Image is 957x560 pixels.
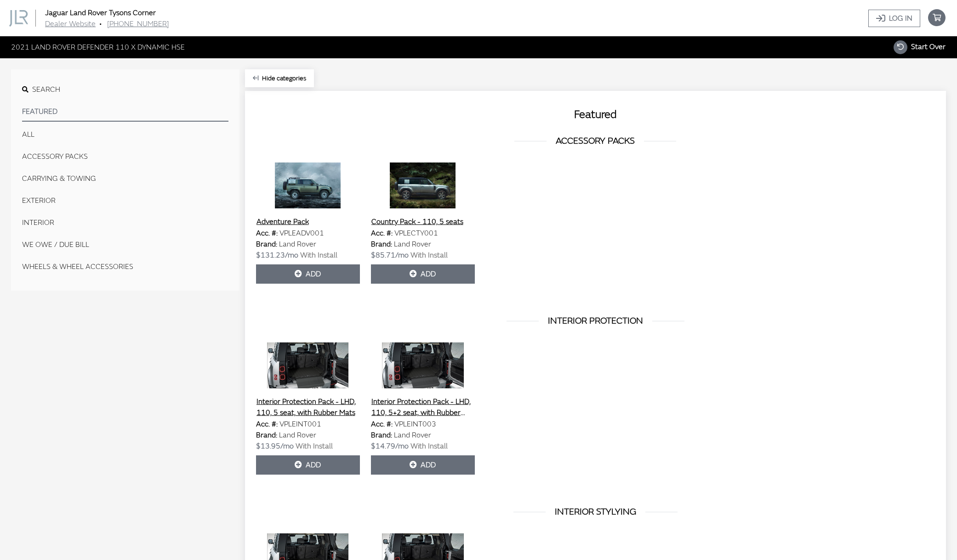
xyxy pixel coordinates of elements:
button: your cart [928,2,957,34]
span: Log In [889,13,912,24]
label: Brand: [371,239,392,250]
img: Image for Adventure Pack [256,162,360,208]
span: Click to hide category section. [262,74,306,82]
span: VPLEINT001 [279,420,321,429]
button: Country Pack - 110, 5 seats [371,216,464,228]
span: 2021 LAND ROVER DEFENDER 110 X DYNAMIC HSE [11,42,185,53]
button: INTERIOR [22,213,228,232]
span: With Install [300,251,337,260]
span: Land Rover [279,431,316,440]
label: Brand: [371,430,392,441]
span: $85.71/mo [371,251,409,260]
span: $13.95/mo [256,442,294,451]
span: With Install [410,442,448,451]
span: Land Rover [394,431,431,440]
button: Interior Protection Pack - LHD, 110, 5 seat, with Rubber Mats [256,396,360,419]
span: $131.23/mo [256,251,298,260]
label: Acc. #: [256,419,278,430]
span: Land Rover [279,240,316,249]
button: Featured [22,102,228,122]
button: ACCESSORY PACKS [22,147,228,166]
button: Interior Protection Pack - LHD, 110, 5+2 seat, with Rubber Mats [371,396,475,419]
h3: INTERIOR STYLYING [256,505,935,519]
img: Dashboard [9,10,28,27]
span: With Install [410,251,448,260]
a: Dealer Website [45,19,96,28]
label: Brand: [256,430,277,441]
button: Start Over [893,40,946,55]
button: Hide categories [245,69,314,87]
button: CARRYING & TOWING [22,169,228,188]
span: VPLECTY001 [394,229,438,238]
button: Search [22,80,228,99]
button: Adventure Pack [256,216,309,228]
h2: Featured [256,106,935,123]
a: Log In [868,10,920,27]
a: [PHONE_NUMBER] [107,19,169,28]
h3: ACCESSORY PACKS [256,134,935,148]
a: Jaguar Land Rover Tysons Corner logo [9,10,43,27]
img: Image for Interior Protection Pack - LHD, 110, 5+2 seat, with Rubber Mats [371,342,475,388]
button: We Owe / Due Bill [22,235,228,254]
button: WHEELS & WHEEL ACCESSORIES [22,258,228,276]
span: Land Rover [394,240,431,249]
label: Acc. #: [256,228,278,239]
label: Acc. #: [371,419,393,430]
span: VPLEINT003 [394,420,436,429]
img: Image for Interior Protection Pack - LHD, 110, 5 seat, with Rubber Mats [256,342,360,388]
span: $14.79/mo [371,442,409,451]
button: EXTERIOR [22,191,228,210]
label: Acc. #: [371,228,393,239]
button: Add [256,264,360,284]
button: Add [256,455,360,475]
span: Start Over [911,42,946,51]
button: Add [371,455,475,475]
label: Brand: [256,239,277,250]
button: Add [371,264,475,284]
h3: INTERIOR PROTECTION [256,314,935,328]
span: • [99,19,102,28]
img: Image for Country Pack - 110, 5 seats [371,162,475,208]
a: Jaguar Land Rover Tysons Corner [45,8,156,17]
span: With Install [296,442,333,451]
button: All [22,125,228,144]
span: VPLEADV001 [279,229,324,238]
